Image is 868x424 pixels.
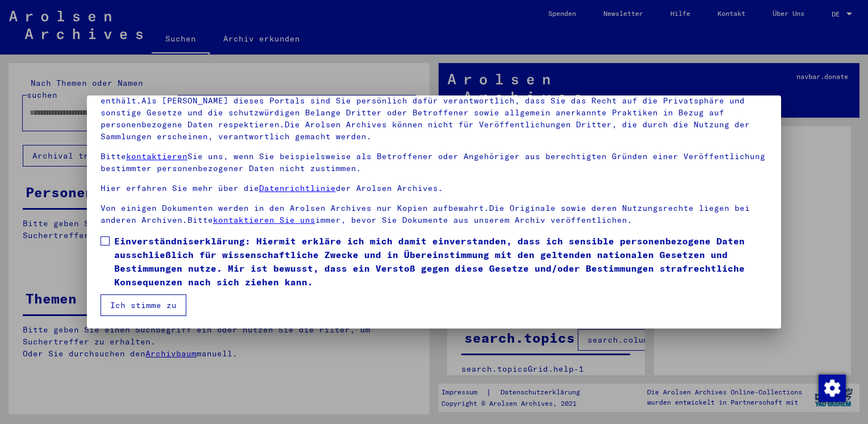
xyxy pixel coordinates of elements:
a: kontaktieren Sie uns [213,215,315,225]
p: Bitte beachten Sie, dass dieses Portal über NS - Verfolgte sensible Daten zu identifizierten oder... [101,83,767,143]
p: Bitte Sie uns, wenn Sie beispielsweise als Betroffener oder Angehöriger aus berechtigten Gründen ... [101,151,767,174]
div: Zustimmung ändern [818,374,845,401]
button: Ich stimme zu [101,294,186,316]
span: Einverständniserklärung: Hiermit erkläre ich mich damit einverstanden, dass ich sensible personen... [114,234,767,289]
p: Hier erfahren Sie mehr über die der Arolsen Archives. [101,182,767,194]
a: Datenrichtlinie [259,183,336,193]
a: kontaktieren [126,151,187,161]
p: Von einigen Dokumenten werden in den Arolsen Archives nur Kopien aufbewahrt.Die Originale sowie d... [101,202,767,226]
img: Zustimmung ändern [819,375,846,402]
